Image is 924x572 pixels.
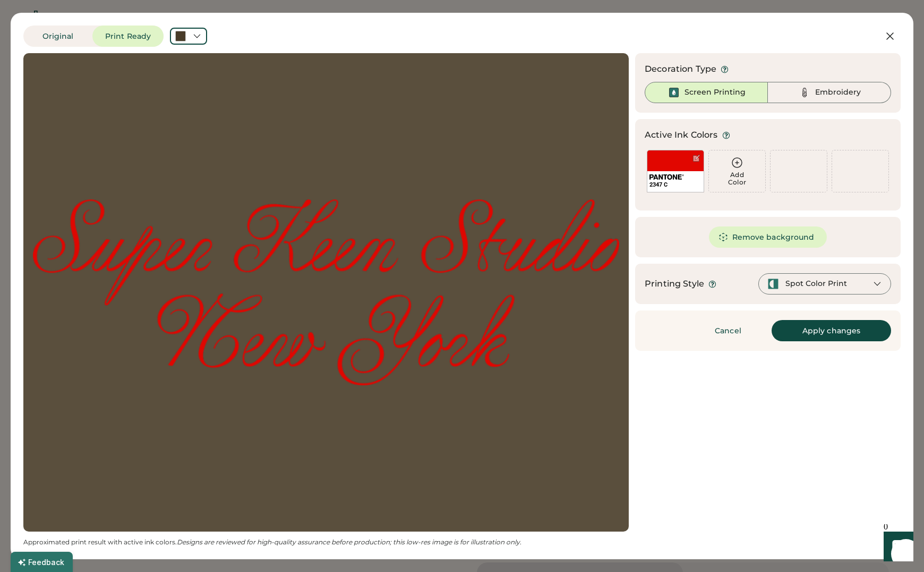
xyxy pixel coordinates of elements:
em: Designs are reviewed for high-quality assurance before production; this low-res image is for illu... [177,538,521,546]
img: Ink%20-%20Selected.svg [668,86,680,99]
img: spot-color-green.svg [767,278,779,290]
div: Approximated print result with active ink colors. [23,538,629,546]
img: 1024px-Pantone_logo.svg.png [649,174,684,180]
img: Thread%20-%20Unselected.svg [798,86,811,99]
button: Print Ready [92,26,164,47]
button: Remove background [709,226,827,248]
button: Cancel [691,320,765,341]
div: Screen Printing [685,87,746,98]
div: Decoration Type [645,63,716,75]
iframe: Front Chat [874,524,919,570]
button: Apply changes [772,320,891,341]
div: Add Color [709,171,765,186]
div: Embroidery [815,87,861,98]
div: 2347 C [649,181,701,189]
div: Spot Color Print [785,279,847,289]
div: Active Ink Colors [645,129,718,141]
div: Printing Style [645,277,704,290]
button: Original [23,26,92,47]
